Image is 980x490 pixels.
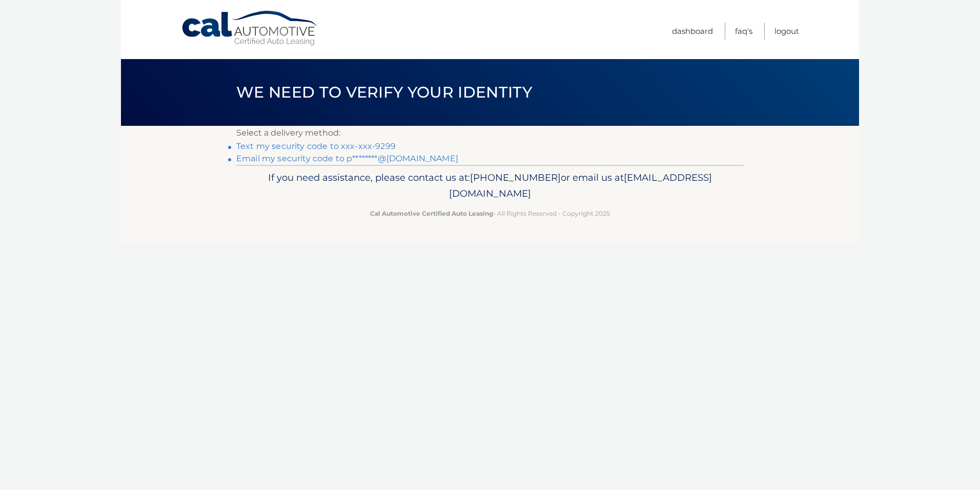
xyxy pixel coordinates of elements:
[236,126,744,140] p: Select a delivery method:
[236,141,396,151] a: Text my security code to xxx-xxx-9299
[735,23,752,40] a: FAQ's
[181,10,319,47] a: Cal Automotive
[243,169,737,202] p: If you need assistance, please contact us at: or email us at
[243,208,737,219] p: - All Rights Reserved - Copyright 2025
[236,154,458,163] a: Email my security code to p********@[DOMAIN_NAME]
[470,172,561,183] span: [PHONE_NUMBER]
[774,23,799,40] a: Logout
[370,210,493,217] strong: Cal Automotive Certified Auto Leasing
[236,83,532,102] span: We need to verify your identity
[672,23,713,40] a: Dashboard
